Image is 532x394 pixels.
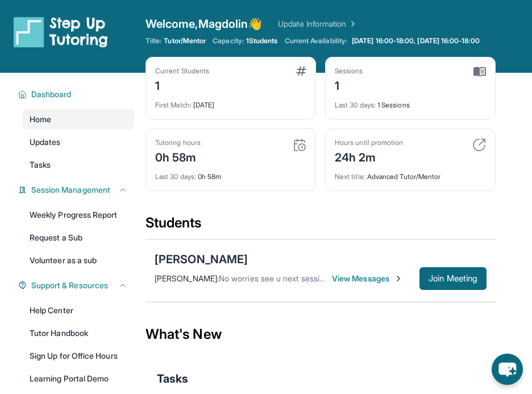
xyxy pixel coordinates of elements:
span: Home [30,114,51,125]
button: Join Meeting [419,267,487,290]
div: Hours until promotion [335,138,403,147]
img: Chevron-Right [394,274,403,283]
span: Support & Resources [31,280,108,291]
span: View Messages [332,273,403,284]
div: [DATE] [155,94,306,110]
span: Welcome, Magdolin 👋 [146,16,262,32]
a: Weekly Progress Report [23,205,134,225]
div: 24h 2m [335,147,403,165]
img: Chevron Right [346,18,358,30]
div: [PERSON_NAME] [155,251,248,267]
span: No worries see u next session! [219,273,330,283]
span: Capacity: [213,36,244,45]
button: Support & Resources [27,280,127,291]
a: Learning Portal Demo [23,368,134,389]
span: [PERSON_NAME] : [155,273,219,283]
span: Dashboard [31,89,72,100]
img: card [293,138,306,152]
a: Update Information [278,18,358,30]
span: Join Meeting [429,275,477,282]
span: Tasks [157,371,188,387]
div: What's New [146,309,496,359]
span: 1 Students [246,36,278,45]
a: Request a Sub [23,227,134,248]
div: 0h 58m [155,147,201,165]
img: logo [14,16,108,48]
span: Tutor/Mentor [164,36,206,45]
span: Tasks [30,159,51,171]
span: Next title : [335,172,365,181]
span: Updates [30,136,61,148]
a: Tutor Handbook [23,323,134,343]
div: 0h 58m [155,165,306,181]
div: 1 Sessions [335,94,486,110]
div: 1 [335,76,363,94]
div: Students [146,214,496,239]
span: Last 30 days : [155,172,196,181]
a: Sign Up for Office Hours [23,346,134,366]
a: Updates [23,132,134,152]
span: First Match : [155,101,192,109]
a: Volunteer as a sub [23,250,134,271]
img: card [473,67,486,77]
div: Tutoring hours [155,138,201,147]
button: chat-button [492,354,523,385]
div: Sessions [335,67,363,76]
img: card [296,67,306,76]
span: Title: [146,36,161,45]
img: card [472,138,486,152]
a: Home [23,109,134,130]
a: [DATE] 16:00-18:00, [DATE] 16:00-18:00 [350,36,482,45]
span: Last 30 days : [335,101,376,109]
div: 1 [155,76,209,94]
a: Help Center [23,300,134,321]
button: Dashboard [27,89,127,100]
a: Tasks [23,155,134,175]
div: Advanced Tutor/Mentor [335,165,486,181]
span: [DATE] 16:00-18:00, [DATE] 16:00-18:00 [352,36,480,45]
span: Session Management [31,184,110,196]
button: Session Management [27,184,127,196]
span: Current Availability: [285,36,347,45]
div: Current Students [155,67,209,76]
